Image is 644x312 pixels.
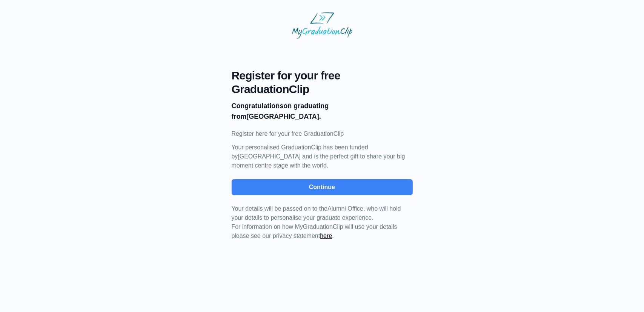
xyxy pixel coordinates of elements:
[232,69,413,82] span: Register for your free
[292,12,352,39] img: MyGraduationClip
[232,205,401,239] span: For information on how MyGraduationClip will use your details please see our privacy statement .
[232,179,413,195] button: Continue
[320,233,332,239] a: here
[232,205,401,221] span: Your details will be passed on to the , who will hold your details to personalise your graduate e...
[232,129,413,138] p: Register here for your free GraduationClip
[232,102,284,110] b: Congratulations
[327,205,363,212] span: Alumni Office
[232,101,413,122] p: on graduating from [GEOGRAPHIC_DATA].
[232,143,413,170] p: Your personalised GraduationClip has been funded by [GEOGRAPHIC_DATA] and is the perfect gift to ...
[232,82,413,96] span: GraduationClip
